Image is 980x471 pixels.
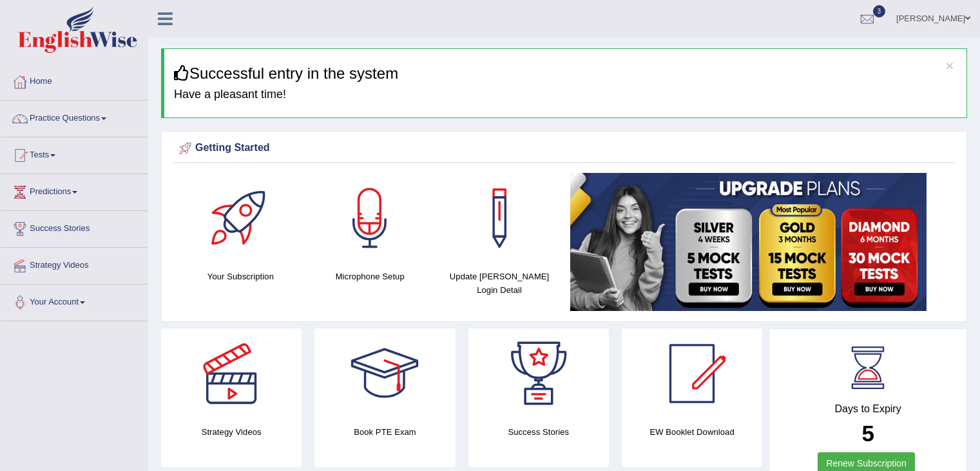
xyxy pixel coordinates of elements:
[622,425,762,439] h4: EW Booklet Download
[314,425,455,439] h4: Book PTE Exam
[570,173,927,311] img: small5.jpg
[312,270,428,283] h4: Microphone Setup
[1,64,148,96] a: Home
[861,421,874,446] b: 5
[1,137,148,170] a: Tests
[1,101,148,133] a: Practice Questions
[441,270,558,297] h4: Update [PERSON_NAME] Login Detail
[946,59,954,72] button: ×
[873,5,886,17] span: 3
[174,88,957,101] h4: Have a pleasant time!
[1,285,148,317] a: Your Account
[174,65,957,82] h3: Successful entry in the system
[1,211,148,243] a: Success Stories
[161,425,302,439] h4: Strategy Videos
[182,270,299,283] h4: Your Subscription
[1,174,148,206] a: Predictions
[468,425,609,439] h4: Success Stories
[783,403,952,415] h4: Days to Expiry
[176,139,952,158] div: Getting Started
[1,248,148,280] a: Strategy Videos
